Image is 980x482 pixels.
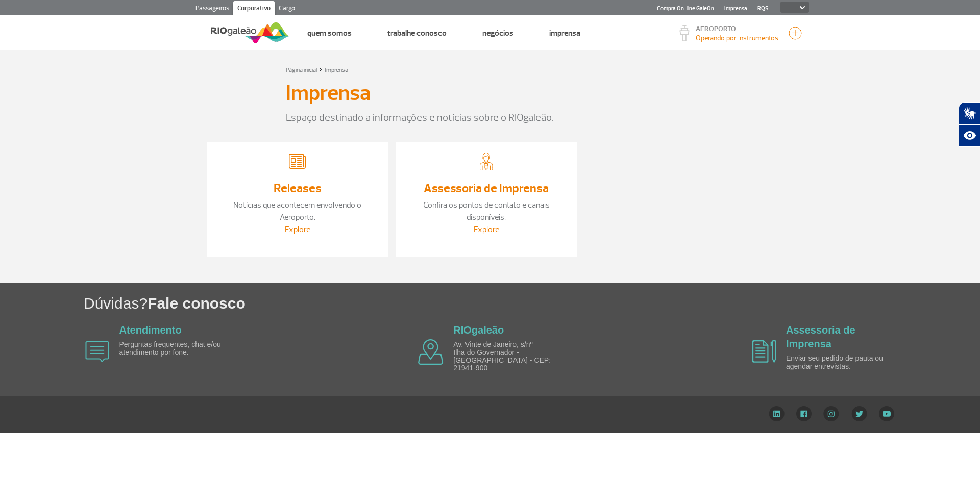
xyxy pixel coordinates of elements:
h3: Imprensa [286,81,371,106]
a: Assessoria de Imprensa [786,324,855,349]
button: Abrir recursos assistivos. [959,124,980,147]
img: airplane icon [752,340,776,363]
img: LinkedIn [769,406,785,421]
a: Imprensa [724,5,747,12]
p: AEROPORTO [696,26,778,33]
img: airplane icon [85,341,109,362]
a: Compra On-line GaleOn [657,5,714,12]
p: Av. Vinte de Janeiro, s/nº Ilha do Governador - [GEOGRAPHIC_DATA] - CEP: 21941-900 [453,341,571,372]
a: Explore [285,224,310,235]
a: Cargo [275,1,299,17]
p: Espaço destinado a informações e notícias sobre o RIOgaleão. [286,110,694,125]
img: Facebook [796,406,812,421]
a: Imprensa [325,66,348,74]
p: Perguntas frequentes, chat e/ou atendimento por fone. [119,341,237,357]
a: RQS [757,5,769,12]
a: Confira os pontos de contato e canais disponíveis. [423,200,550,222]
a: Assessoria de Imprensa [424,181,549,196]
a: Explore [474,224,499,235]
a: Corporativo [233,1,275,17]
img: YouTube [879,406,894,421]
p: Visibilidade de 3000m [696,33,778,43]
a: Quem Somos [307,28,352,38]
a: Negócios [482,28,513,38]
a: Releases [274,181,322,196]
img: Twitter [851,406,867,421]
div: Plugin de acessibilidade da Hand Talk. [959,102,980,147]
a: Notícias que acontecem envolvendo o Aeroporto. [233,200,361,222]
p: Enviar seu pedido de pauta ou agendar entrevistas. [786,354,903,370]
a: RIOgaleão [453,324,504,336]
img: airplane icon [418,339,444,365]
h1: Dúvidas? [84,293,980,314]
a: Imprensa [549,28,580,38]
a: Passageiros [191,1,233,17]
span: Fale conosco [148,295,246,312]
a: Página inicial [286,66,317,74]
button: Abrir tradutor de língua de sinais. [959,102,980,124]
a: Atendimento [119,324,182,336]
img: Instagram [823,406,839,421]
a: Trabalhe Conosco [387,28,447,38]
a: > [319,63,323,75]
